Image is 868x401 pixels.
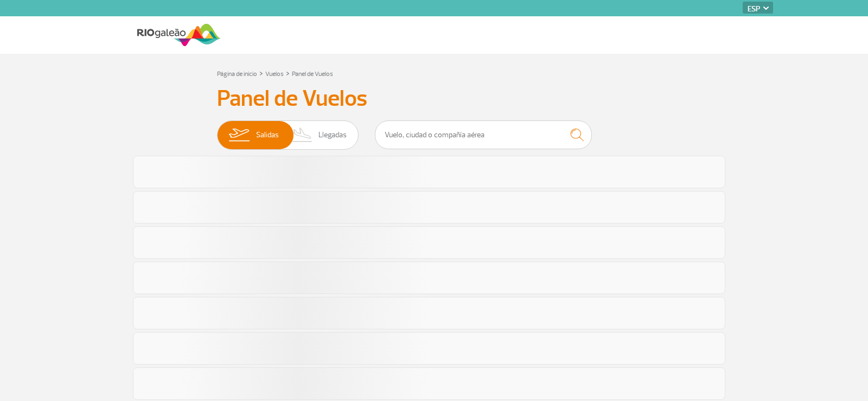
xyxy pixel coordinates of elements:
img: slider-desembarque [286,121,318,149]
span: Llegadas [318,121,347,149]
span: Salidas [256,121,279,149]
a: Página de inicio [217,70,257,78]
a: Vuelos [265,70,284,78]
a: > [259,67,263,79]
input: Vuelo, ciudad o compañía aérea [375,120,592,149]
img: slider-embarque [222,121,256,149]
h3: Panel de Vuelos [217,85,651,112]
a: > [286,67,290,79]
a: Panel de Vuelos [292,70,333,78]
